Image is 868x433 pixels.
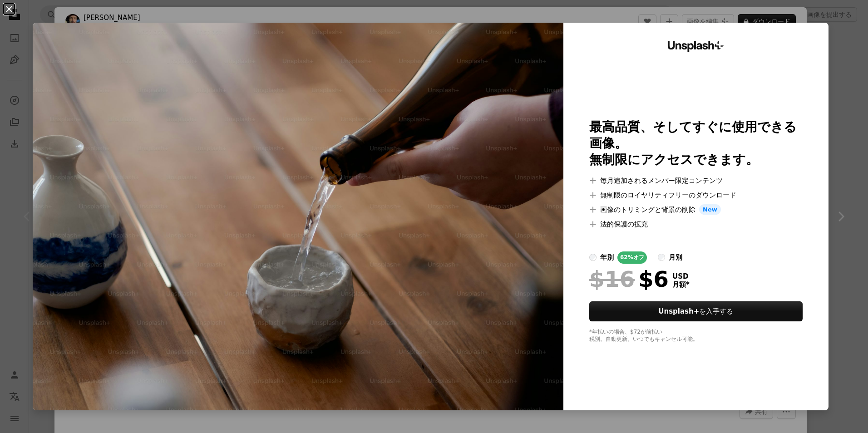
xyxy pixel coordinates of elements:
[589,190,803,201] li: 無制限のロイヤリティフリーのダウンロード
[589,267,669,291] div: $6
[589,204,803,215] li: 画像のトリミングと背景の削除
[672,272,690,280] span: USD
[589,175,803,186] li: 毎月追加されるメンバー限定コンテンツ
[589,219,803,230] li: 法的保護の拡充
[669,252,682,263] div: 月別
[589,267,635,291] span: $16
[589,119,803,168] h2: 最高品質、そしてすぐに使用できる画像。 無制限にアクセスできます。
[589,301,803,321] button: Unsplash+を入手する
[617,251,647,264] div: 62% オフ
[589,254,597,261] input: 年別62%オフ
[699,204,721,215] span: New
[658,307,699,315] strong: Unsplash+
[658,254,665,261] input: 月別
[589,329,803,343] div: *年払いの場合、 $72 が前払い 税別。自動更新。いつでもキャンセル可能。
[600,252,614,263] div: 年別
